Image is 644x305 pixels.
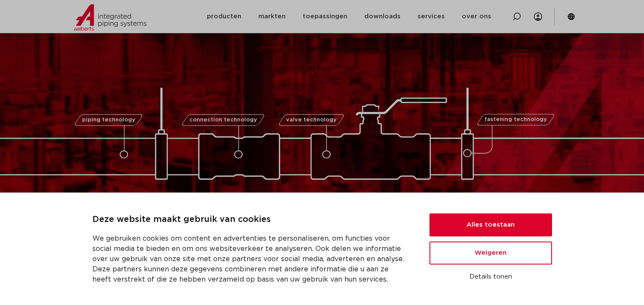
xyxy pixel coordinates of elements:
span: fastening technology [484,117,547,123]
button: Details tonen [429,270,552,284]
span: valve technology [286,117,337,123]
button: Weigeren [429,242,552,265]
p: Deze website maakt gebruik van cookies [92,213,409,227]
button: Alles toestaan [429,213,552,236]
span: piping technology [82,117,135,123]
span: connection technology [189,117,257,123]
p: We gebruiken cookies om content en advertenties te personaliseren, om functies voor social media ... [92,233,409,285]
